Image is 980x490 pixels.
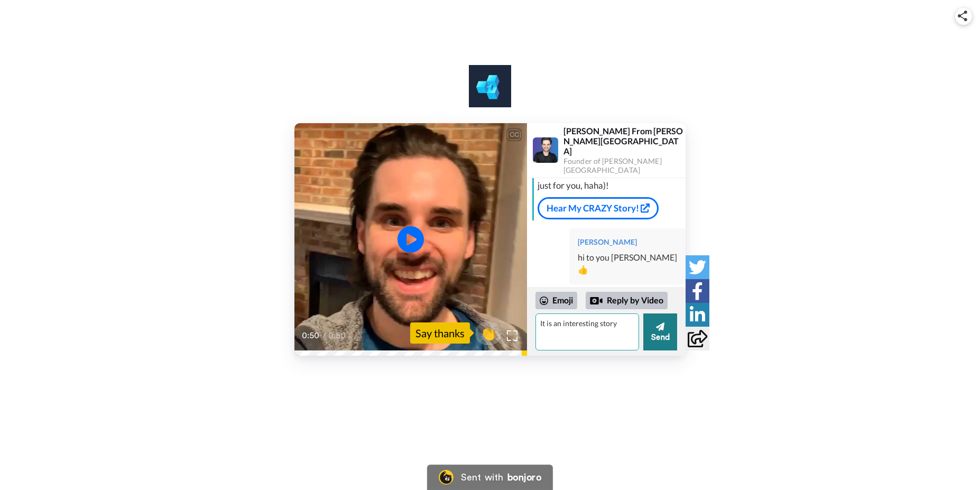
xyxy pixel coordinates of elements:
div: [PERSON_NAME] [578,237,677,247]
textarea: It is an interesting story [535,313,639,350]
img: ic_share.svg [958,11,967,21]
div: Say thanks [410,322,470,344]
div: CC [507,130,521,140]
button: 👏 [475,321,502,345]
span: / [322,329,326,342]
span: 👏 [475,325,502,341]
a: Hear My CRAZY Story! [538,197,659,219]
div: Reply by Video [590,294,603,307]
div: 👍 [578,264,677,276]
img: Full screen [507,330,517,341]
span: 0:50 [328,329,347,342]
button: Send [643,313,677,350]
div: [PERSON_NAME] From [PERSON_NAME][GEOGRAPHIC_DATA] [563,126,685,156]
span: 0:50 [302,329,320,342]
div: Founder of [PERSON_NAME][GEOGRAPHIC_DATA] [563,157,685,175]
div: Emoji [535,292,577,309]
img: Profile Image [533,137,558,163]
img: logo [469,65,511,107]
div: hi to you [PERSON_NAME] [578,252,677,264]
div: Reply by Video [586,292,668,310]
